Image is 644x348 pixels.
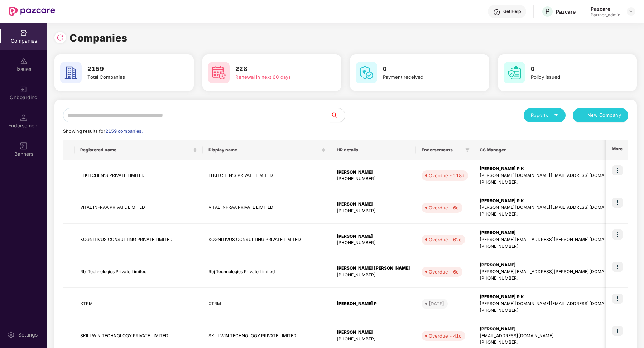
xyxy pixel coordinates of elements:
[612,262,623,272] img: icon
[9,7,55,16] img: New Pazcare Logo
[480,307,625,314] div: [PHONE_NUMBER]
[480,294,625,300] div: [PERSON_NAME] P K
[75,140,203,160] th: Registered name
[60,62,82,83] img: svg+xml;base64,PHN2ZyB4bWxucz0iaHR0cDovL3d3dy53My5vcmcvMjAwMC9zdmciIHdpZHRoPSI2MCIgaGVpZ2h0PSI2MC...
[606,140,628,160] th: More
[531,64,614,74] h3: 0
[75,224,203,256] td: KOGNITIVUS CONSULTING PRIVATE LIMITED
[628,9,634,14] img: svg+xml;base64,PHN2ZyBpZD0iRHJvcGRvd24tMzJ4MzIiIHhtbG5zPSJodHRwOi8vd3d3LnczLm9yZy8yMDAwL3N2ZyIgd2...
[203,192,331,224] td: VITAL INFRAA PRIVATE LIMITED
[203,140,331,160] th: Display name
[75,288,203,320] td: XTRM
[16,331,40,338] div: Settings
[337,272,410,279] div: [PHONE_NUMBER]
[20,29,27,37] img: svg+xml;base64,PHN2ZyBpZD0iQ29tcGFuaWVzIiB4bWxucz0iaHR0cDovL3d3dy53My5vcmcvMjAwMC9zdmciIHdpZHRoPS...
[429,236,462,243] div: Overdue - 62d
[337,329,410,336] div: [PERSON_NAME]
[480,236,625,243] div: [PERSON_NAME][EMAIL_ADDRESS][PERSON_NAME][DOMAIN_NAME]
[531,112,558,119] div: Reports
[337,201,410,208] div: [PERSON_NAME]
[87,73,170,81] div: Total Companies
[337,208,410,214] div: [PHONE_NUMBER]
[87,64,170,74] h3: 2159
[429,172,465,179] div: Overdue - 118d
[20,58,27,65] img: svg+xml;base64,PHN2ZyBpZD0iSXNzdWVzX2Rpc2FibGVkIiB4bWxucz0iaHR0cDovL3d3dy53My5vcmcvMjAwMC9zdmciIH...
[429,268,459,275] div: Overdue - 6d
[429,204,459,211] div: Overdue - 6d
[480,198,625,204] div: [PERSON_NAME] P K
[203,256,331,288] td: Rbj Technologies Private Limited
[8,331,15,338] img: svg+xml;base64,PHN2ZyBpZD0iU2V0dGluZy0yMHgyMCIgeG1sbnM9Imh0dHA6Ly93d3cudzMub3JnLzIwMDAvc3ZnIiB3aW...
[612,198,623,208] img: icon
[480,339,625,346] div: [PHONE_NUMBER]
[330,108,345,122] button: search
[20,142,27,150] img: svg+xml;base64,PHN2ZyB3aWR0aD0iMTYiIGhlaWdodD0iMTYiIHZpZXdCb3g9IjAgMCAxNiAxNiIgZmlsbD0ibm9uZSIgeG...
[203,160,331,192] td: EI KITCHEN'S PRIVATE LIMITED
[480,172,625,179] div: [PERSON_NAME][DOMAIN_NAME][EMAIL_ADDRESS][DOMAIN_NAME]
[493,9,500,16] img: svg+xml;base64,PHN2ZyBpZD0iSGVscC0zMngzMiIgeG1sbnM9Imh0dHA6Ly93d3cudzMub3JnLzIwMDAvc3ZnIiB3aWR0aD...
[356,62,377,83] img: svg+xml;base64,PHN2ZyB4bWxucz0iaHR0cDovL3d3dy53My5vcmcvMjAwMC9zdmciIHdpZHRoPSI2MCIgaGVpZ2h0PSI2MC...
[337,265,410,272] div: [PERSON_NAME] [PERSON_NAME]
[75,256,203,288] td: Rbj Technologies Private Limited
[429,332,462,339] div: Overdue - 41d
[208,62,230,83] img: svg+xml;base64,PHN2ZyB4bWxucz0iaHR0cDovL3d3dy53My5vcmcvMjAwMC9zdmciIHdpZHRoPSI2MCIgaGVpZ2h0PSI2MC...
[480,211,625,218] div: [PHONE_NUMBER]
[465,148,470,152] span: filter
[330,112,345,118] span: search
[612,326,623,336] img: icon
[480,243,625,250] div: [PHONE_NUMBER]
[75,160,203,192] td: EI KITCHEN'S PRIVATE LIMITED
[612,165,623,175] img: icon
[573,108,628,122] button: plusNew Company
[429,300,444,307] div: [DATE]
[480,229,625,236] div: [PERSON_NAME]
[480,204,625,211] div: [PERSON_NAME][DOMAIN_NAME][EMAIL_ADDRESS][DOMAIN_NAME]
[464,146,471,154] span: filter
[337,175,410,182] div: [PHONE_NUMBER]
[337,336,410,343] div: [PHONE_NUMBER]
[422,147,462,153] span: Endorsements
[480,262,625,269] div: [PERSON_NAME]
[591,5,620,12] div: Pazcare
[337,233,410,240] div: [PERSON_NAME]
[504,62,525,83] img: svg+xml;base64,PHN2ZyB4bWxucz0iaHR0cDovL3d3dy53My5vcmcvMjAwMC9zdmciIHdpZHRoPSI2MCIgaGVpZ2h0PSI2MC...
[531,73,614,81] div: Policy issued
[20,114,27,121] img: svg+xml;base64,PHN2ZyB3aWR0aD0iMTQuNSIgaGVpZ2h0PSIxNC41IiB2aWV3Qm94PSIwIDAgMTYgMTYiIGZpbGw9Im5vbm...
[587,112,621,119] span: New Company
[556,8,576,15] div: Pazcare
[383,73,466,81] div: Payment received
[383,64,466,74] h3: 0
[208,147,320,153] span: Display name
[69,30,128,46] h1: Companies
[63,129,143,134] span: Showing results for
[591,12,620,18] div: Partner_admin
[80,147,192,153] span: Registered name
[480,269,625,275] div: [PERSON_NAME][EMAIL_ADDRESS][PERSON_NAME][DOMAIN_NAME]
[75,192,203,224] td: VITAL INFRAA PRIVATE LIMITED
[612,229,623,240] img: icon
[480,147,619,153] span: CS Manager
[337,240,410,246] div: [PHONE_NUMBER]
[235,64,318,74] h3: 228
[480,165,625,172] div: [PERSON_NAME] P K
[580,113,585,119] span: plus
[203,224,331,256] td: KOGNITIVUS CONSULTING PRIVATE LIMITED
[503,9,521,14] div: Get Help
[612,294,623,304] img: icon
[235,73,318,81] div: Renewal in next 60 days
[337,169,410,176] div: [PERSON_NAME]
[480,179,625,186] div: [PHONE_NUMBER]
[554,113,558,117] span: caret-down
[203,288,331,320] td: XTRM
[545,7,550,16] span: P
[337,300,410,307] div: [PERSON_NAME] P
[480,275,625,282] div: [PHONE_NUMBER]
[480,300,625,307] div: [PERSON_NAME][DOMAIN_NAME][EMAIL_ADDRESS][DOMAIN_NAME]
[480,333,625,339] div: [EMAIL_ADDRESS][DOMAIN_NAME]
[57,34,64,41] img: svg+xml;base64,PHN2ZyBpZD0iUmVsb2FkLTMyeDMyIiB4bWxucz0iaHR0cDovL3d3dy53My5vcmcvMjAwMC9zdmciIHdpZH...
[480,326,625,333] div: [PERSON_NAME]
[105,129,143,134] span: 2159 companies.
[20,86,27,93] img: svg+xml;base64,PHN2ZyB3aWR0aD0iMjAiIGhlaWdodD0iMjAiIHZpZXdCb3g9IjAgMCAyMCAyMCIgZmlsbD0ibm9uZSIgeG...
[331,140,416,160] th: HR details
